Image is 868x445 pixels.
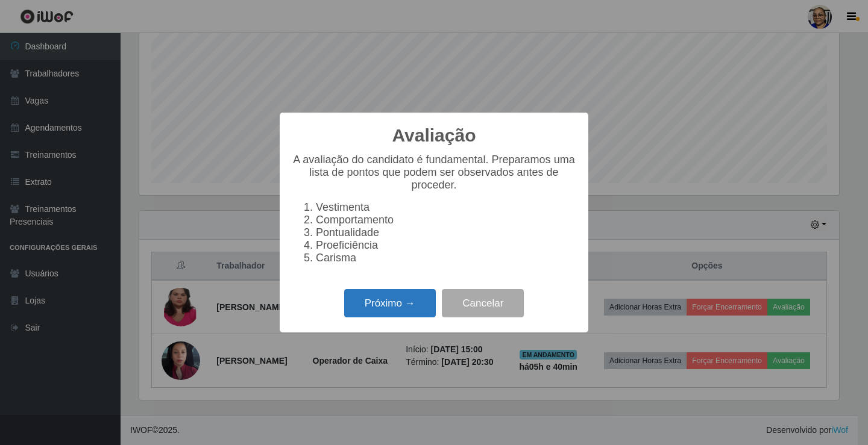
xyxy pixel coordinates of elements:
[344,289,436,317] button: Próximo →
[316,226,576,239] li: Pontualidade
[316,201,576,214] li: Vestimenta
[292,154,576,191] p: A avaliação do candidato é fundamental. Preparamos uma lista de pontos que podem ser observados a...
[316,214,576,226] li: Comportamento
[316,252,576,264] li: Carisma
[392,125,476,146] h2: Avaliação
[442,289,524,317] button: Cancelar
[316,239,576,252] li: Proeficiência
